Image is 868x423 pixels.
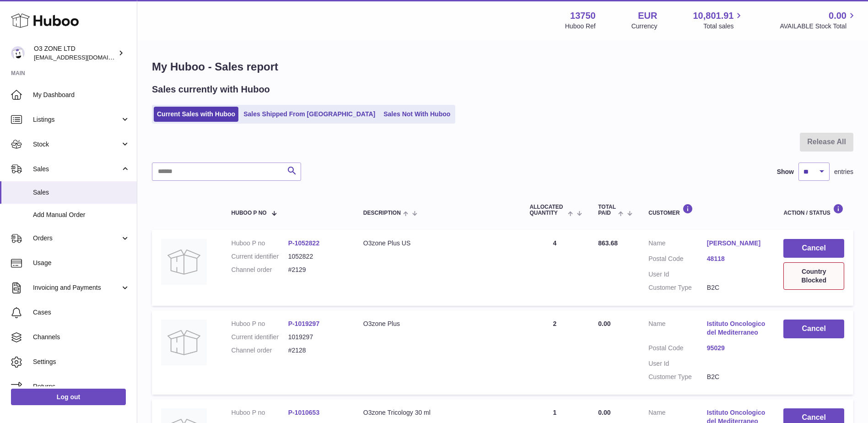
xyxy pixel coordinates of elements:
dt: Current identifier [232,333,288,342]
span: Cases [33,308,130,317]
span: Total paid [598,204,616,216]
dt: Name [648,239,707,250]
dt: Current identifier [232,252,288,261]
a: 48118 [707,255,766,263]
dt: Postal Code [648,255,707,266]
span: Invoicing and Payments [33,283,120,292]
div: Country Blocked [783,262,844,290]
a: Log out [11,389,126,405]
a: 0.00 AVAILABLE Stock Total [780,10,857,31]
a: Istituto Oncologico del Mediterraneo [707,320,766,337]
dd: B2C [707,283,766,292]
div: Customer [648,204,765,216]
span: Sales [33,165,120,174]
dd: #2128 [288,346,345,355]
td: 4 [520,230,589,306]
dt: Customer Type [648,283,707,292]
a: Sales Shipped From [GEOGRAPHIC_DATA] [240,107,378,122]
dt: Name [648,320,707,339]
span: Channels [33,333,130,342]
label: Show [777,168,794,176]
span: 0.00 [829,10,846,22]
a: Current Sales with Huboo [154,107,238,122]
div: O3zone Plus US [363,239,512,248]
span: Add Manual Order [33,211,130,219]
div: O3zone Plus [363,320,512,328]
a: P-1010653 [288,409,320,416]
span: Returns [33,382,130,391]
div: Huboo Ref [565,22,596,31]
dd: #2129 [288,266,345,274]
dt: User Id [648,270,707,279]
dt: Channel order [232,266,288,274]
h2: Sales currently with Huboo [152,83,270,96]
dt: Channel order [232,346,288,355]
span: Total sales [703,22,744,31]
span: 10,801.91 [693,10,733,22]
span: 863.68 [598,239,618,247]
dd: 1052822 [288,252,345,261]
span: Stock [33,140,120,149]
dt: Postal Code [648,344,707,355]
span: My Dashboard [33,91,130,99]
a: [PERSON_NAME] [707,239,766,248]
dd: 1019297 [288,333,345,342]
span: Settings [33,358,130,366]
a: 95029 [707,344,766,352]
img: no-photo-large.jpg [161,320,207,365]
a: P-1019297 [288,320,320,327]
span: 0.00 [598,320,610,327]
div: O3 ZONE LTD [34,44,116,62]
span: entries [834,168,853,176]
a: P-1052822 [288,239,320,247]
dt: Huboo P no [232,320,288,328]
span: Sales [33,188,130,197]
span: AVAILABLE Stock Total [780,22,857,31]
div: Currency [631,22,658,31]
div: O3zone Tricology 30 ml [363,408,512,417]
a: 10,801.91 Total sales [693,10,744,31]
td: 2 [520,310,589,395]
strong: 13750 [570,10,596,22]
span: Description [363,210,401,216]
span: Listings [33,115,120,124]
span: 0.00 [598,409,610,416]
span: Usage [33,259,130,267]
strong: EUR [638,10,657,22]
img: no-photo.jpg [161,239,207,285]
dd: B2C [707,373,766,381]
dt: Huboo P no [232,239,288,248]
button: Cancel [783,320,844,338]
span: Orders [33,234,120,243]
dt: User Id [648,359,707,368]
h1: My Huboo - Sales report [152,60,853,74]
span: Huboo P no [232,210,267,216]
img: hello@o3zoneltd.co.uk [11,46,25,60]
button: Cancel [783,239,844,258]
div: Action / Status [783,204,844,216]
dt: Huboo P no [232,408,288,417]
span: ALLOCATED Quantity [529,204,565,216]
a: Sales Not With Huboo [380,107,453,122]
span: [EMAIL_ADDRESS][DOMAIN_NAME] [34,54,135,61]
dt: Customer Type [648,373,707,381]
